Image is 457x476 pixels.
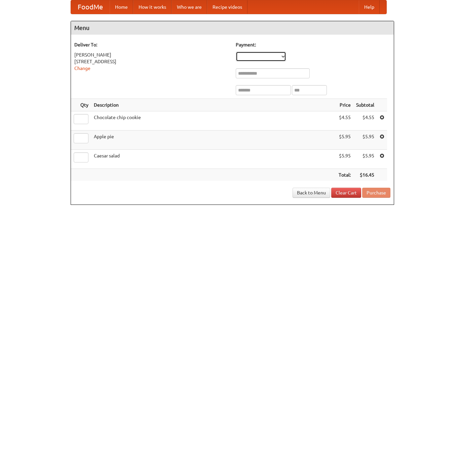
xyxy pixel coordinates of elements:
td: $5.95 [336,150,353,169]
th: $16.45 [353,169,377,181]
td: $4.55 [353,111,377,131]
td: $5.95 [353,150,377,169]
h5: Payment: [236,41,390,48]
h5: Deliver To: [74,41,229,48]
a: Back to Menu [293,188,330,198]
a: Recipe videos [207,0,247,14]
th: Qty [71,99,91,111]
td: $5.95 [353,131,377,150]
a: Change [74,66,90,71]
th: Total: [336,169,353,181]
a: FoodMe [71,0,110,14]
a: Clear Cart [331,188,361,198]
div: [PERSON_NAME] [74,51,229,58]
a: Who we are [172,0,207,14]
a: Help [359,0,380,14]
td: Apple pie [91,131,336,150]
td: Caesar salad [91,150,336,169]
button: Purchase [362,188,390,198]
th: Price [336,99,353,111]
a: How it works [133,0,172,14]
a: Home [110,0,133,14]
th: Description [91,99,336,111]
th: Subtotal [353,99,377,111]
h4: Menu [71,21,394,35]
td: Chocolate chip cookie [91,111,336,131]
td: $4.55 [336,111,353,131]
div: [STREET_ADDRESS] [74,58,229,65]
td: $5.95 [336,131,353,150]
